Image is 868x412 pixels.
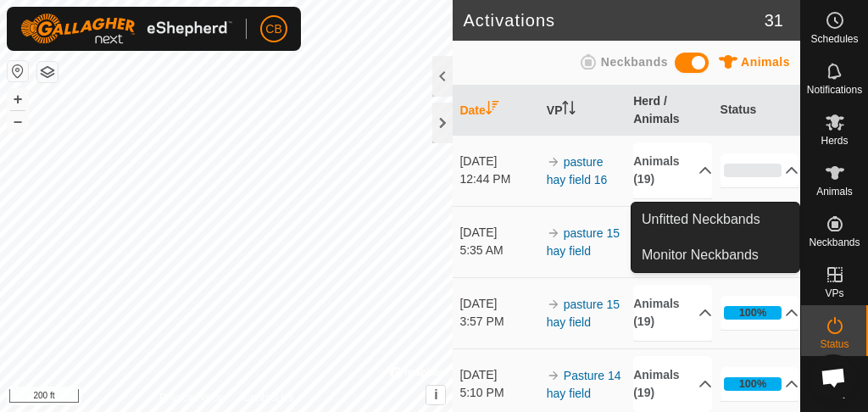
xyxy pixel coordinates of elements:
[724,164,782,177] div: 0%
[459,295,538,313] div: [DATE]
[459,153,538,170] div: [DATE]
[721,296,799,330] p-accordion-header: 100%
[632,238,799,272] a: Monitor Neckbands
[810,34,858,44] span: Schedules
[8,61,28,81] button: Reset Map
[632,203,799,237] a: Unfitted Neckbands
[8,89,28,109] button: +
[642,245,759,265] span: Monitor Neckbands
[810,354,856,400] div: Open chat
[739,376,767,392] div: 100%
[816,187,853,197] span: Animals
[463,10,764,31] h2: Activations
[547,298,560,311] img: arrow
[562,103,576,117] p-sorticon: Activate to sort
[159,390,223,405] a: Privacy Policy
[547,226,560,240] img: arrow
[459,242,538,259] div: 5:35 AM
[741,55,790,69] span: Animals
[807,85,862,95] span: Notifications
[547,369,621,400] a: Pasture 14 hay field
[721,153,799,187] p-accordion-header: 0%
[633,285,712,341] p-accordion-header: Animals (19)
[459,366,538,384] div: [DATE]
[459,384,538,402] div: 5:10 PM
[540,86,626,136] th: VP
[8,111,28,131] button: –
[633,356,712,412] p-accordion-header: Animals (19)
[547,369,560,382] img: arrow
[724,377,782,391] div: 100%
[809,237,860,248] span: Neckbands
[547,155,560,169] img: arrow
[825,288,843,298] span: VPs
[626,86,713,136] th: Herd / Animals
[820,339,849,349] span: Status
[453,86,539,136] th: Date
[459,170,538,188] div: 12:44 PM
[243,390,293,405] a: Contact Us
[821,136,848,146] span: Herds
[37,62,58,82] button: Map Layers
[739,304,767,320] div: 100%
[459,224,538,242] div: [DATE]
[721,367,799,401] p-accordion-header: 100%
[765,8,783,33] span: 31
[547,155,608,187] a: pasture hay field 16
[547,298,620,329] a: pasture 15 hay field
[265,20,281,38] span: CB
[486,103,499,117] p-sorticon: Activate to sort
[547,226,620,258] a: pasture 15 hay field
[714,86,800,136] th: Status
[434,387,437,402] span: i
[601,55,668,69] span: Neckbands
[633,142,712,198] p-accordion-header: Animals (19)
[20,14,232,44] img: Gallagher Logo
[642,209,760,230] span: Unfitted Neckbands
[724,306,782,320] div: 100%
[459,313,538,331] div: 3:57 PM
[426,386,445,404] button: i
[824,390,844,400] span: Infra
